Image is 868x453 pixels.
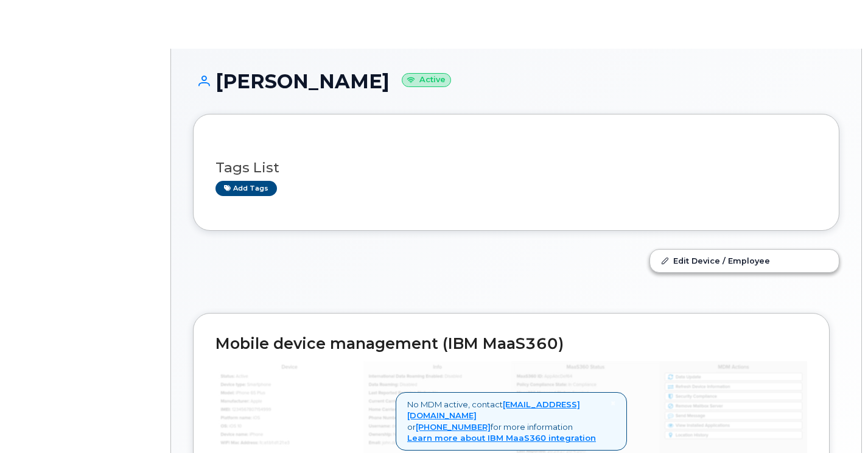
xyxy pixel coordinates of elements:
[611,398,615,409] span: ×
[402,73,451,87] small: Active
[215,160,817,175] h3: Tags List
[193,71,839,92] h1: [PERSON_NAME]
[407,433,596,443] a: Learn more about IBM MaaS360 integration
[215,335,807,353] h2: Mobile device management (IBM MaaS360)
[396,392,627,451] div: No MDM active, contact or for more information
[416,422,491,432] a: [PHONE_NUMBER]
[611,399,615,408] a: Close
[215,181,277,196] a: Add tags
[650,250,839,272] a: Edit Device / Employee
